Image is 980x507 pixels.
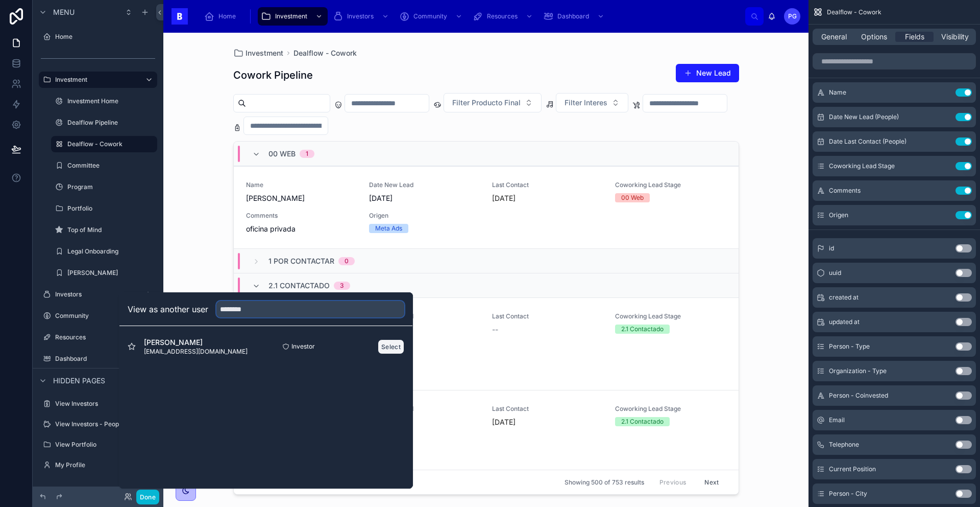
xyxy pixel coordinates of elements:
span: General [821,32,847,42]
span: Fields [905,32,924,42]
label: View Portfolio [55,441,155,449]
span: [EMAIL_ADDRESS][DOMAIN_NAME] [144,348,248,356]
span: 2.1 Contactado [268,281,330,291]
label: My Profile [55,461,155,469]
span: Current Position [829,465,876,473]
button: Next [697,474,726,490]
span: Email [829,416,845,424]
span: [PERSON_NAME] [144,337,248,348]
label: Home [55,33,155,41]
a: Resources [39,329,157,345]
label: Investors [55,290,141,298]
a: Program [51,179,157,195]
span: Showing 500 of 753 results [565,478,644,487]
label: Investment Home [67,97,155,105]
div: 1 [306,150,308,158]
span: Visibility [941,32,969,42]
a: Home [39,29,157,45]
span: uuid [829,269,841,277]
span: Dashboard [557,12,589,20]
span: Home [218,12,236,20]
a: [PERSON_NAME] [51,265,157,281]
label: [PERSON_NAME] [67,269,155,277]
span: Dealflow - Cowork [827,8,881,16]
a: Investment Home [51,93,157,109]
span: PG [788,12,797,20]
span: Date New Lead (People) [829,113,899,121]
span: Coworking Lead Stage [829,162,895,170]
label: Dealflow - Cowork [67,140,151,148]
span: Options [861,32,887,42]
label: Community [55,312,141,320]
h2: View as another user [128,303,208,315]
a: Dashboard [540,7,609,26]
a: My Profile [39,457,157,473]
a: Legal Onboarding [51,243,157,260]
a: Community [396,7,468,26]
button: Select [378,339,404,354]
span: Investment [275,12,307,20]
label: Dashboard [55,355,141,363]
span: Name [829,88,846,97]
span: Telephone [829,441,859,449]
label: Program [67,183,155,191]
a: Committee [51,157,157,174]
a: Dashboard [39,351,157,367]
a: Dealflow - Cowork [51,136,157,152]
a: Investors [39,286,157,303]
span: Person - City [829,490,867,498]
label: Dealflow Pipeline [67,119,155,127]
span: id [829,244,834,252]
img: App logo [171,8,188,25]
a: Community [39,308,157,324]
span: 00 Web [268,149,296,159]
a: Dealflow Pipeline [51,114,157,131]
a: Investors [330,7,394,26]
span: Hidden pages [53,376,105,386]
div: 3 [340,282,344,290]
div: scrollable content [196,5,745,28]
span: Organization - Type [829,367,887,375]
span: Origen [829,211,848,219]
a: Resources [470,7,538,26]
a: Portfolio [51,200,157,217]
label: Top of Mind [67,226,155,234]
label: Committee [67,162,155,170]
a: View Investors - People [39,416,157,432]
a: Top of Mind [51,222,157,238]
span: created at [829,293,859,302]
span: Date Last Contact (People) [829,137,906,146]
span: Investor [291,342,315,351]
span: Person - Type [829,342,870,351]
label: View Investors - People [55,420,155,428]
span: Resources [487,12,518,20]
a: View Portfolio [39,436,157,453]
a: Home [201,7,243,26]
span: updated at [829,318,860,326]
span: Community [413,12,447,20]
span: Comments [829,187,861,195]
button: Done [136,490,159,504]
a: Investment [39,72,157,88]
label: Investment [55,76,137,84]
label: Resources [55,333,141,341]
label: Portfolio [67,204,155,213]
a: View Investors [39,396,157,412]
span: Menu [53,7,75,17]
span: 1 Por Contactar [268,256,334,266]
a: Investment [258,7,328,26]
div: 0 [345,257,349,265]
label: View Investors [55,400,155,408]
span: Person - Coinvested [829,391,888,400]
label: Legal Onboarding [67,247,155,256]
span: Investors [347,12,374,20]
